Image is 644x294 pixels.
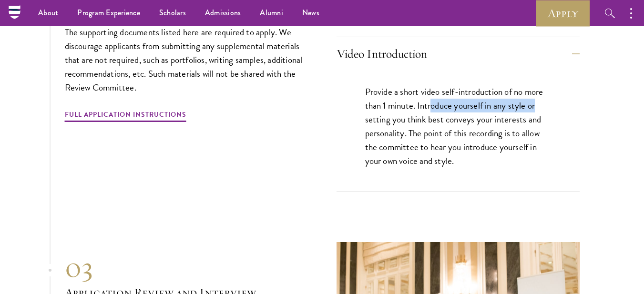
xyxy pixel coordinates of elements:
p: Provide a short video self-introduction of no more than 1 minute. Introduce yourself in any style... [365,85,551,168]
p: The supporting documents listed here are required to apply. We discourage applicants from submitt... [65,25,308,94]
a: Full Application Instructions [65,109,186,123]
div: 03 [65,250,308,284]
button: Video Introduction [337,42,580,65]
